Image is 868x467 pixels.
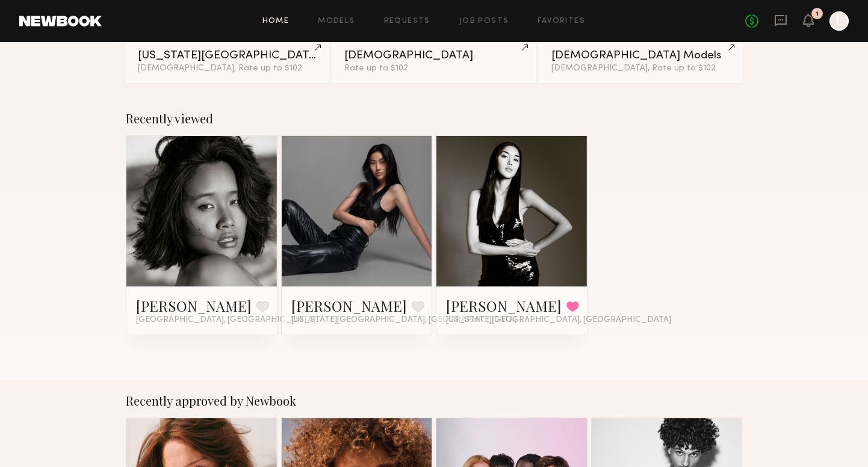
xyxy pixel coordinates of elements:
[318,17,355,25] a: Models
[551,64,730,73] div: [DEMOGRAPHIC_DATA], Rate up to $102
[446,296,562,315] a: [PERSON_NAME]
[126,111,742,126] div: Recently viewed
[539,37,742,82] a: [DEMOGRAPHIC_DATA] Models[DEMOGRAPHIC_DATA], Rate up to $102
[262,17,290,25] a: Home
[446,315,671,325] span: [US_STATE][GEOGRAPHIC_DATA], [GEOGRAPHIC_DATA]
[136,296,252,315] a: [PERSON_NAME]
[384,17,430,25] a: Requests
[291,315,516,325] span: [US_STATE][GEOGRAPHIC_DATA], [GEOGRAPHIC_DATA]
[538,17,585,25] a: Favorites
[138,64,317,73] div: [DEMOGRAPHIC_DATA], Rate up to $102
[816,11,819,17] div: 1
[332,37,535,82] a: [DEMOGRAPHIC_DATA]Rate up to $102
[138,50,317,61] div: [US_STATE][GEOGRAPHIC_DATA]
[291,296,407,315] a: [PERSON_NAME]
[344,64,523,73] div: Rate up to $102
[126,394,742,408] div: Recently approved by Newbook
[551,50,730,61] div: [DEMOGRAPHIC_DATA] Models
[344,50,523,61] div: [DEMOGRAPHIC_DATA]
[829,11,849,31] a: L
[136,315,315,325] span: [GEOGRAPHIC_DATA], [GEOGRAPHIC_DATA]
[126,37,329,82] a: [US_STATE][GEOGRAPHIC_DATA][DEMOGRAPHIC_DATA], Rate up to $102
[459,17,509,25] a: Job Posts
